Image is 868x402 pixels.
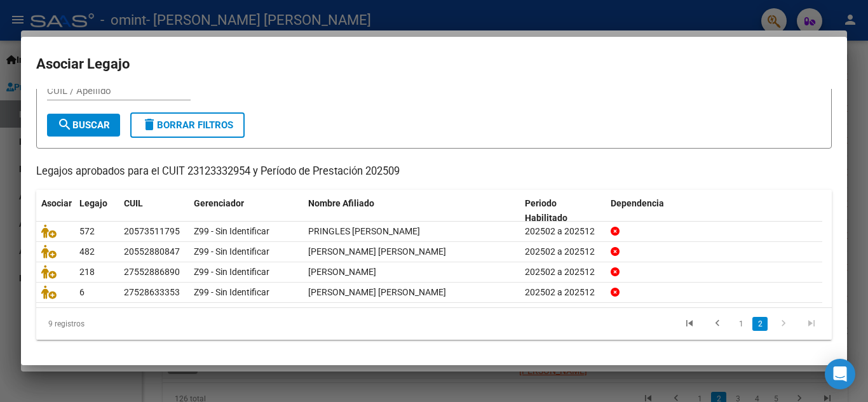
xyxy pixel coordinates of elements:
datatable-header-cell: CUIL [119,190,189,232]
span: 6 [79,287,85,297]
span: Z99 - Sin Identificar [194,287,269,297]
span: Asociar [41,198,72,208]
li: page 1 [731,313,750,335]
a: go to last page [799,317,824,331]
div: Open Intercom Messenger [825,359,855,389]
span: Z99 - Sin Identificar [194,267,269,277]
span: Z99 - Sin Identificar [194,226,269,236]
mat-icon: search [57,117,72,132]
a: go to previous page [705,317,729,331]
span: Periodo Habilitado [525,198,567,223]
span: CALDERON CATALINA [308,267,376,277]
mat-icon: delete [142,117,157,132]
span: Gerenciador [194,198,244,208]
h2: Asociar Legajo [36,52,832,76]
a: 1 [733,317,749,331]
div: 20573511795 [124,224,180,239]
a: go to next page [771,317,796,331]
div: 9 registros [36,308,193,340]
div: 27528633353 [124,285,180,300]
span: 482 [79,246,95,257]
span: Legajo [79,198,107,208]
datatable-header-cell: Nombre Afiliado [303,190,520,232]
span: Buscar [57,119,110,131]
span: 572 [79,226,95,236]
p: Legajos aprobados para el CUIT 23123332954 y Período de Prestación 202509 [36,164,832,180]
span: Borrar Filtros [142,119,233,131]
button: Borrar Filtros [130,112,245,138]
div: 202502 a 202512 [525,224,600,239]
span: 218 [79,267,95,277]
datatable-header-cell: Legajo [74,190,119,232]
span: Nombre Afiliado [308,198,374,208]
span: PRINGLES TEJEDA FAUSTINO [308,226,420,236]
span: Z99 - Sin Identificar [194,246,269,257]
datatable-header-cell: Periodo Habilitado [520,190,606,232]
span: QUEVEDO LUNA BENJAMIN [308,246,446,257]
div: 202502 a 202512 [525,265,600,279]
a: go to first page [677,317,702,331]
div: 20552880847 [124,245,180,259]
div: 202502 a 202512 [525,245,600,259]
a: 2 [752,317,768,331]
div: 202502 a 202512 [525,285,600,300]
span: ACUÑA CAPRARI BIANCA [308,287,446,297]
button: Buscar [47,114,120,137]
datatable-header-cell: Gerenciador [189,190,303,232]
datatable-header-cell: Asociar [36,190,74,232]
li: page 2 [750,313,770,335]
span: CUIL [124,198,143,208]
datatable-header-cell: Dependencia [606,190,822,232]
span: Dependencia [611,198,664,208]
div: 27552886890 [124,265,180,279]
